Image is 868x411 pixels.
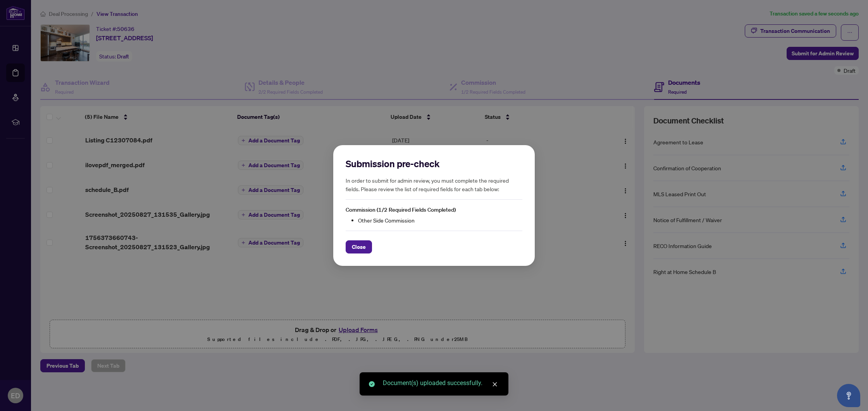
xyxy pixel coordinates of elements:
[383,378,499,388] div: Document(s) uploaded successfully.
[358,216,522,224] li: Other Side Commission
[346,176,522,193] h5: In order to submit for admin review, you must complete the required fields. Please review the lis...
[352,241,366,253] span: Close
[369,381,375,387] span: check-circle
[492,382,498,387] span: close
[491,380,499,389] a: Close
[346,158,522,170] h2: Submission pre-check
[346,206,456,213] span: Commission (1/2 Required Fields Completed)
[346,240,372,253] button: Close
[837,384,860,407] button: Open asap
